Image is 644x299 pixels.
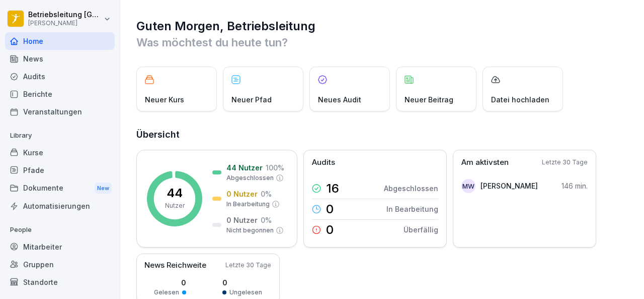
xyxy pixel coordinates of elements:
a: Kurse [5,144,115,161]
a: Pfade [5,161,115,179]
p: 100 % [266,162,284,173]
h1: Guten Morgen, Betriebsleitung [136,18,629,34]
p: Gelesen [154,288,179,297]
p: Neuer Beitrag [405,94,453,105]
p: Überfällig [404,224,438,235]
a: Home [5,32,115,50]
p: In Bearbeitung [386,204,438,214]
p: 146 min. [561,181,588,191]
p: 0 [222,277,262,288]
p: 0 [154,277,186,288]
a: Standorte [5,273,115,291]
a: Mitarbeiter [5,238,115,256]
p: 0 Nutzer [226,215,258,225]
a: Automatisierungen [5,197,115,215]
p: 0 Nutzer [226,189,258,199]
p: Datei hochladen [491,94,549,105]
p: Was möchtest du heute tun? [136,34,629,50]
a: Gruppen [5,256,115,273]
p: Neuer Kurs [145,94,184,105]
p: News Reichweite [144,260,206,271]
p: Letzte 30 Tage [542,158,588,167]
p: Library [5,128,115,144]
a: DokumenteNew [5,179,115,198]
p: 0 % [261,189,272,199]
p: 0 [326,224,334,236]
p: Ungelesen [229,288,262,297]
p: Neues Audit [318,94,361,105]
p: 0 [326,203,334,215]
p: Nicht begonnen [226,226,274,235]
a: News [5,50,115,68]
p: Audits [312,157,335,168]
p: Betriebsleitung [GEOGRAPHIC_DATA] [28,11,102,19]
p: Letzte 30 Tage [225,261,271,270]
p: [PERSON_NAME] [480,181,538,191]
a: Berichte [5,85,115,103]
p: Neuer Pfad [231,94,272,105]
div: Dokumente [5,179,115,198]
a: Veranstaltungen [5,103,115,121]
p: [PERSON_NAME] [28,20,102,27]
p: In Bearbeitung [226,200,270,209]
p: Abgeschlossen [384,183,438,194]
p: 44 Nutzer [226,162,263,173]
h2: Übersicht [136,128,629,142]
p: 44 [167,187,183,199]
div: New [95,183,112,194]
p: 16 [326,183,339,195]
p: Abgeschlossen [226,173,274,183]
div: MW [461,179,475,193]
p: People [5,222,115,238]
a: Audits [5,68,115,85]
p: Am aktivsten [461,157,509,168]
p: 0 % [261,215,272,225]
p: Nutzer [165,201,185,210]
